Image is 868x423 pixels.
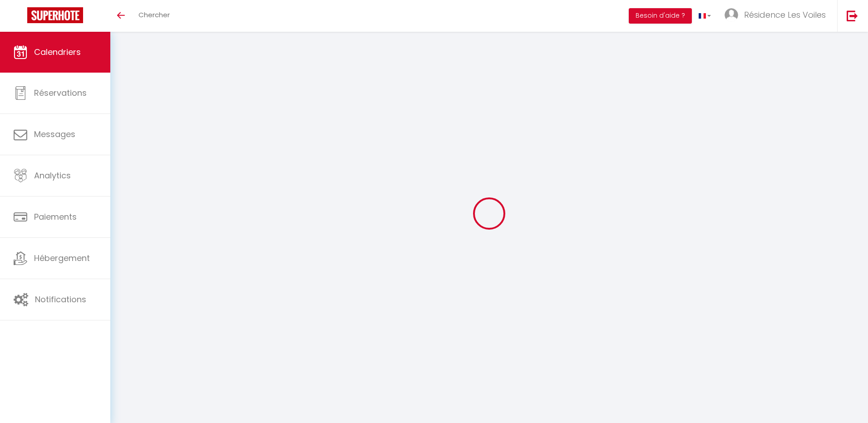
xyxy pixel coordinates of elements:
button: Besoin d'aide ? [629,8,692,24]
span: Notifications [35,294,86,305]
img: logout [847,10,858,21]
span: Hébergement [34,252,90,264]
span: Messages [34,128,75,140]
span: Calendriers [34,46,81,58]
img: ... [725,8,738,22]
span: Résidence Les Voiles [744,9,826,20]
span: Chercher [138,10,170,20]
span: Analytics [34,170,71,181]
span: Paiements [34,211,77,222]
span: Réservations [34,87,87,98]
img: Super Booking [27,7,83,23]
